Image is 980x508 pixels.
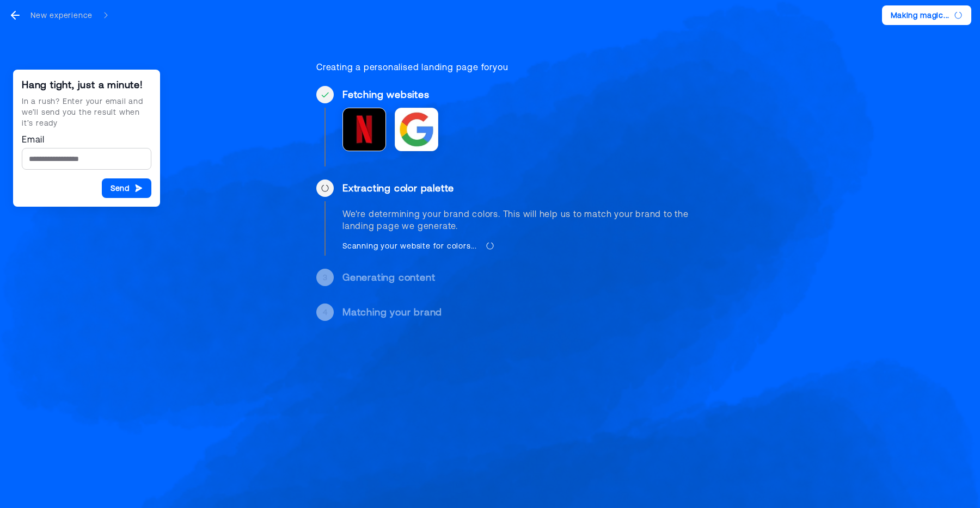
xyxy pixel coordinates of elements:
[323,272,328,283] div: 3
[342,182,694,195] div: Extracting color palette
[882,5,972,25] button: Making magic...
[342,306,694,319] div: Matching your brand
[342,271,694,284] div: Generating content
[30,10,93,21] div: New experience
[22,78,151,91] div: Hang tight, just a minute!
[9,9,22,22] svg: go back
[22,133,151,146] label: Email
[342,208,694,232] div: We're determining your brand colors. This will help us to match your brand to the landing page we...
[342,240,477,251] div: Scanning your website for colors...
[342,88,694,101] div: Fetching websites
[102,178,151,198] button: Send
[316,61,694,73] div: Creating a personalised landing page for you
[323,307,328,318] div: 4
[22,96,151,128] div: In a rush? Enter your email and we’ll send you the result when it’s ready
